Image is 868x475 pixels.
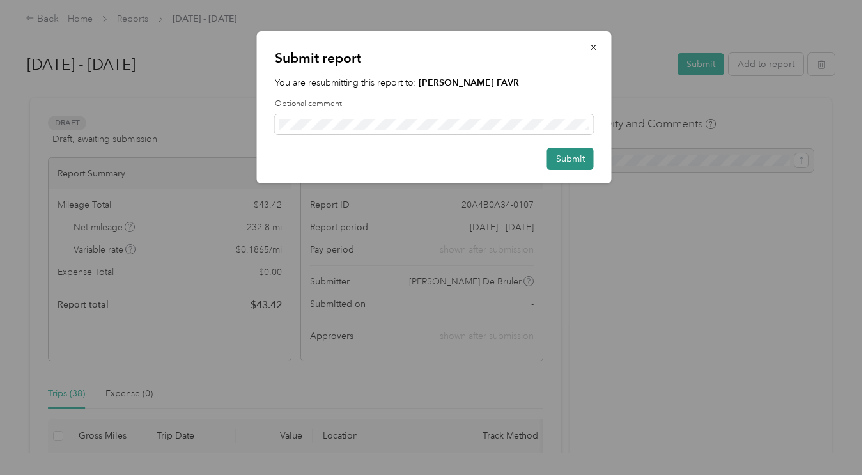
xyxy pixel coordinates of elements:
[275,49,594,67] p: Submit report
[547,148,594,170] button: Submit
[275,98,594,110] label: Optional comment
[796,403,868,475] iframe: Everlance-gr Chat Button Frame
[419,77,519,88] strong: [PERSON_NAME] FAVR
[275,76,594,90] p: You are resubmitting this report to:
